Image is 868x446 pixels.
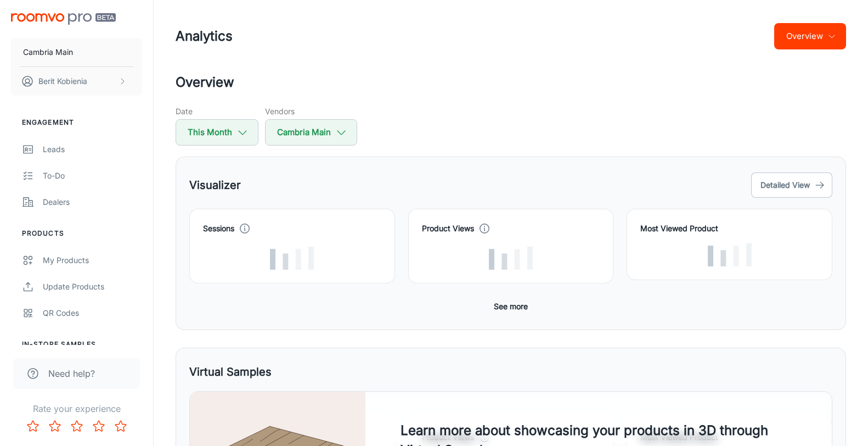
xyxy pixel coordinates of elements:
[489,297,532,316] button: See more
[38,75,87,87] p: Berit Kobienia
[189,364,272,380] h5: Virtual Samples
[23,46,73,58] p: Cambria Main
[44,415,66,437] button: Rate 2 star
[43,143,142,155] div: Leads
[22,415,44,437] button: Rate 1 star
[189,177,241,193] h5: Visualizer
[11,38,142,66] button: Cambria Main
[110,415,132,437] button: Rate 5 star
[43,281,142,293] div: Update Products
[176,26,233,46] h1: Analytics
[48,367,95,380] span: Need help?
[43,307,142,319] div: QR Codes
[489,247,533,270] img: Loading
[11,13,116,25] img: Roomvo PRO Beta
[43,196,142,208] div: Dealers
[640,222,819,235] h4: Most Viewed Product
[708,243,752,266] img: Loading
[66,415,88,437] button: Rate 3 star
[43,254,142,266] div: My Products
[88,415,110,437] button: Rate 4 star
[176,119,258,146] button: This Month
[422,222,474,235] h4: Product Views
[751,172,832,198] button: Detailed View
[265,105,357,117] h5: Vendors
[176,105,258,117] h5: Date
[11,67,142,96] button: Berit Kobienia
[9,402,144,415] p: Rate your experience
[203,222,234,235] h4: Sessions
[176,73,846,92] h2: Overview
[43,170,142,182] div: To-do
[265,119,357,146] button: Cambria Main
[270,247,314,270] img: Loading
[774,23,846,49] button: Overview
